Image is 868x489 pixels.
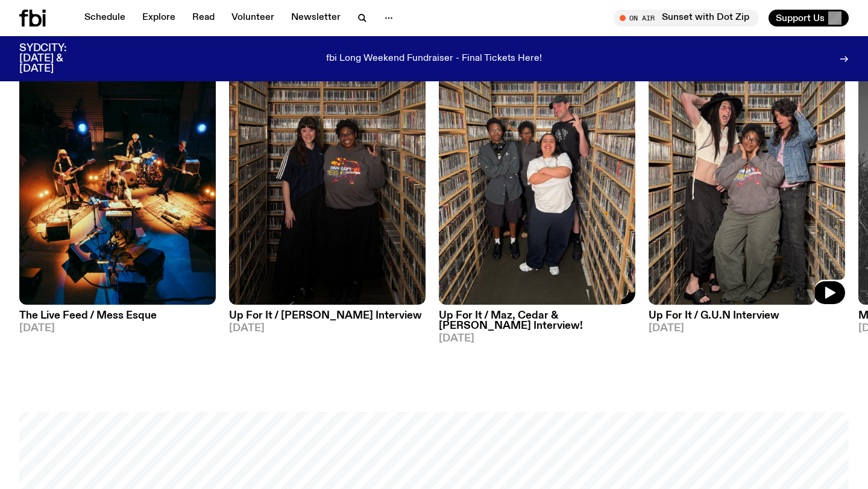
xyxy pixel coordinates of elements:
[19,43,96,74] h3: SYDCITY: [DATE] & [DATE]
[224,10,281,26] a: Volunteer
[229,323,426,334] span: [DATE]
[19,323,216,334] span: [DATE]
[439,334,635,344] span: [DATE]
[614,10,759,26] button: On AirSunset with Dot Zip
[769,10,849,26] button: Support Us
[229,311,426,321] h3: Up For It / [PERSON_NAME] Interview
[77,10,133,26] a: Schedule
[649,311,845,321] h3: Up For It / G.U.N Interview
[439,305,635,344] a: Up For It / Maz, Cedar & [PERSON_NAME] Interview![DATE]
[19,305,216,334] a: The Live Feed / Mess Esque[DATE]
[439,311,635,331] h3: Up For It / Maz, Cedar & [PERSON_NAME] Interview!
[284,10,348,26] a: Newsletter
[326,54,542,64] p: fbi Long Weekend Fundraiser - Final Tickets Here!
[185,10,222,26] a: Read
[776,13,825,23] span: Support Us
[229,305,426,334] a: Up For It / [PERSON_NAME] Interview[DATE]
[135,10,183,26] a: Explore
[649,323,845,334] span: [DATE]
[19,311,216,321] h3: The Live Feed / Mess Esque
[649,305,845,334] a: Up For It / G.U.N Interview[DATE]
